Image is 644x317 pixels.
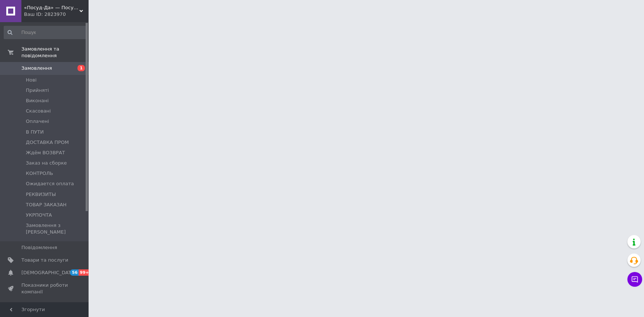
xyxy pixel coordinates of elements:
span: ДОСТАВКА ПРОМ [26,139,69,146]
span: Панель управління [21,302,68,315]
span: Замовлення [21,65,52,72]
span: 1 [78,65,85,71]
span: [DEMOGRAPHIC_DATA] [21,269,76,276]
span: ТОВАР ЗАКАЗАН [26,201,66,208]
span: Заказ на сборке [26,160,67,166]
span: Скасовані [26,108,51,114]
span: РЕКВИЗИТЫ [26,191,56,198]
span: Прийняті [26,87,49,94]
span: Ожидается оплата [26,180,74,187]
span: «Посуд-Да» — Посуд, Подарунки, Товари для дому [24,4,79,11]
span: Повідомлення [21,244,57,251]
input: Пошук [4,26,87,39]
span: Замовлення з [PERSON_NAME] [26,222,86,235]
span: Оплачені [26,118,49,125]
span: Товари та послуги [21,257,68,263]
span: Виконані [26,97,49,104]
button: Чат з покупцем [627,272,642,287]
span: Замовлення та повідомлення [21,46,89,59]
span: Нові [26,77,37,83]
span: 56 [70,269,79,276]
div: Ваш ID: 2823970 [24,11,89,18]
span: Показники роботи компанії [21,282,68,295]
span: В ПУТИ [26,129,44,135]
span: Ждём ВОЗВРАТ [26,149,65,156]
span: 99+ [79,269,91,276]
span: УКРПОЧТА [26,212,52,218]
span: КОНТРОЛЬ [26,170,53,177]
